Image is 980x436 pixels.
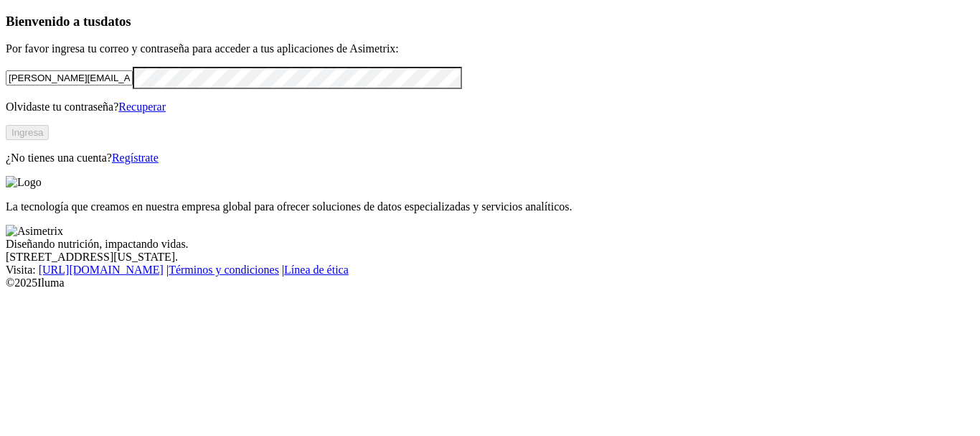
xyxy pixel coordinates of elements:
[39,264,164,276] a: [URL][DOMAIN_NAME]
[6,42,974,55] p: Por favor ingresa tu correo y contraseña para acceder a tus aplicaciones de Asimetrix:
[6,14,974,29] h3: Bienvenido a tus
[112,152,159,164] a: Regístrate
[284,264,349,276] a: Línea de ética
[100,14,131,29] span: datos
[6,251,974,264] div: [STREET_ADDRESS][US_STATE].
[169,264,279,276] a: Términos y condiciones
[6,264,974,277] div: Visita : | |
[118,101,166,113] a: Recuperar
[6,277,974,289] div: © 2025 Iluma
[6,125,49,140] button: Ingresa
[6,70,133,85] input: Tu correo
[6,225,63,238] img: Asimetrix
[6,152,974,164] p: ¿No tienes una cuenta?
[6,200,974,213] p: La tecnología que creamos en nuestra empresa global para ofrecer soluciones de datos especializad...
[6,238,974,251] div: Diseñando nutrición, impactando vidas.
[6,176,42,189] img: Logo
[6,101,974,113] p: Olvidaste tu contraseña?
